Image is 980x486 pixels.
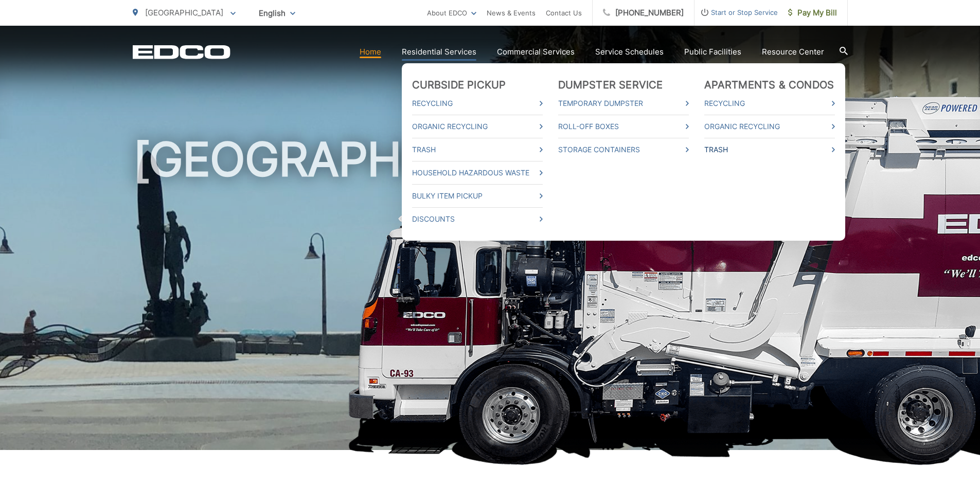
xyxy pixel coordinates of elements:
a: Curbside Pickup [412,79,506,91]
a: Temporary Dumpster [558,97,689,110]
span: [GEOGRAPHIC_DATA] [145,8,223,17]
a: Service Schedules [595,46,664,58]
a: Recycling [704,97,835,110]
a: Commercial Services [497,46,575,58]
a: About EDCO [427,7,476,19]
a: Organic Recycling [412,120,543,133]
a: Contact Us [546,7,582,19]
a: Recycling [412,97,543,110]
a: Storage Containers [558,143,689,156]
a: Home [360,46,381,58]
a: Residential Services [402,46,476,58]
a: Trash [412,143,543,156]
a: Trash [704,143,835,156]
h1: [GEOGRAPHIC_DATA] [133,134,848,459]
a: Bulky Item Pickup [412,190,543,202]
a: EDCD logo. Return to the homepage. [133,45,230,59]
span: Pay My Bill [788,7,837,19]
a: Organic Recycling [704,120,835,133]
a: Apartments & Condos [704,79,834,91]
a: News & Events [487,7,536,19]
a: Resource Center [762,46,824,58]
a: Discounts [412,213,543,225]
span: English [251,4,303,22]
a: Dumpster Service [558,79,663,91]
a: Household Hazardous Waste [412,167,543,179]
a: Public Facilities [684,46,741,58]
a: Roll-Off Boxes [558,120,689,133]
